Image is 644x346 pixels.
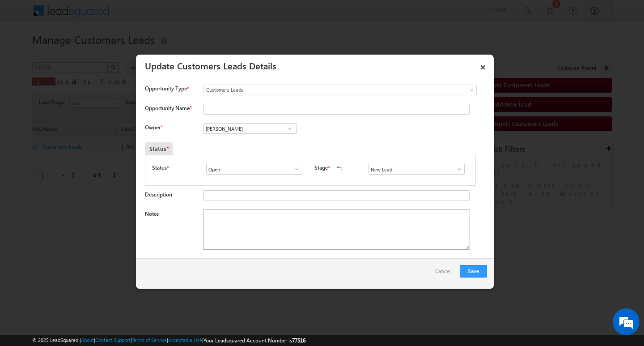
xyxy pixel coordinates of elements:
label: Owner [145,124,162,131]
div: Status [145,142,173,155]
span: Opportunity Type [145,85,187,93]
a: Customers Leads [203,85,477,95]
input: Type to Search [369,164,465,175]
input: Type to Search [206,164,302,175]
a: Show All Items [284,124,295,133]
input: Type to Search [203,123,297,134]
div: Leave a message [47,47,150,59]
img: d_60004797649_company_0_60004797649 [15,47,38,59]
textarea: Type your message and click 'Submit' [12,83,163,268]
label: Description [145,191,172,198]
span: Customers Leads [204,86,440,94]
a: Show All Items [451,165,462,174]
label: Status [152,164,167,172]
label: Stage [314,164,328,172]
a: Show All Items [289,165,300,174]
a: Acceptable Use [168,337,202,343]
span: © 2025 LeadSquared | | | | | [32,336,305,345]
a: × [475,58,491,73]
em: Submit [131,276,162,288]
button: Save [460,265,487,278]
label: Notes [145,210,159,217]
a: Cancel [435,265,455,282]
label: Opportunity Name [145,105,191,111]
a: About [81,337,94,343]
a: Terms of Service [132,337,167,343]
span: 77516 [292,337,305,344]
a: Contact Support [95,337,131,343]
span: Your Leadsquared Account Number is [203,337,305,344]
a: Update Customers Leads Details [145,59,276,72]
div: Minimize live chat window [147,4,168,26]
